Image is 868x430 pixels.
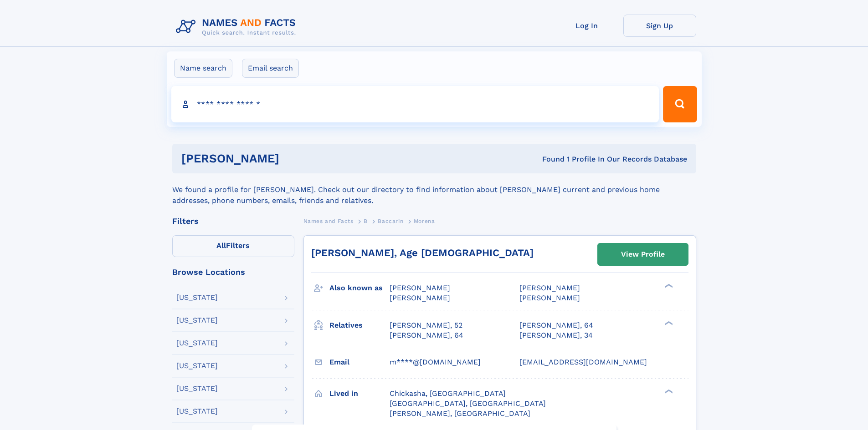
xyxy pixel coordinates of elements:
span: B [364,218,368,224]
img: Logo Names and Facts [172,15,303,39]
h3: Lived in [329,386,390,401]
a: Names and Facts [303,215,354,227]
a: [PERSON_NAME], 64 [390,330,463,340]
a: [PERSON_NAME], 64 [519,320,593,330]
span: Chickasha, [GEOGRAPHIC_DATA] [390,389,506,398]
span: [PERSON_NAME], [GEOGRAPHIC_DATA] [390,409,530,418]
span: [PERSON_NAME] [390,283,450,292]
div: [US_STATE] [176,339,218,347]
div: ❯ [663,388,673,394]
div: [US_STATE] [176,362,218,369]
h3: Also known as [329,280,390,296]
div: We found a profile for [PERSON_NAME]. Check out our directory to find information about [PERSON_N... [172,173,696,206]
span: Baccarin [378,218,403,224]
div: ❯ [663,320,673,326]
a: B [364,215,368,227]
a: Sign Up [623,15,696,37]
div: [US_STATE] [176,317,218,324]
a: View Profile [598,243,688,265]
div: ❯ [663,283,673,289]
h3: Relatives [329,318,390,333]
a: Log In [550,15,623,37]
a: [PERSON_NAME], 34 [519,330,593,340]
h1: [PERSON_NAME] [181,153,411,164]
h3: Email [329,354,390,370]
div: Browse Locations [172,268,294,276]
span: Morena [414,218,435,224]
input: search input [171,86,659,122]
span: [EMAIL_ADDRESS][DOMAIN_NAME] [519,358,647,366]
div: Filters [172,217,294,225]
span: [GEOGRAPHIC_DATA], [GEOGRAPHIC_DATA] [390,399,546,408]
span: [PERSON_NAME] [519,283,580,292]
div: [US_STATE] [176,408,218,415]
a: [PERSON_NAME], 52 [390,320,462,330]
span: All [216,241,226,250]
div: [US_STATE] [176,385,218,392]
label: Email search [242,59,299,78]
span: [PERSON_NAME] [390,293,450,302]
div: [US_STATE] [176,294,218,301]
button: Search Button [663,86,697,122]
div: Found 1 Profile In Our Records Database [411,154,687,164]
div: View Profile [621,244,665,265]
a: [PERSON_NAME], Age [DEMOGRAPHIC_DATA] [311,247,534,258]
label: Filters [172,235,294,257]
a: Baccarin [378,215,403,227]
span: [PERSON_NAME] [519,293,580,302]
label: Name search [174,59,232,78]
